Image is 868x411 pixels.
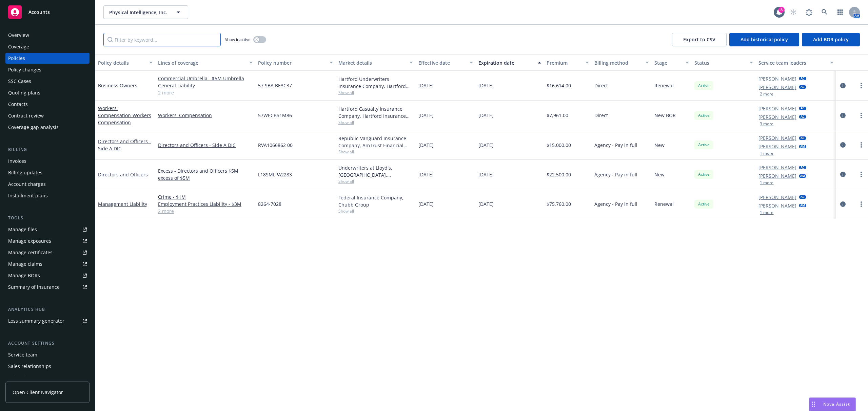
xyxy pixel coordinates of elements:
div: Account charges [8,179,46,190]
a: [PERSON_NAME] [758,202,796,209]
span: Export to CSV [683,36,715,43]
a: Business Owners [98,82,137,89]
a: circleInformation [839,200,847,208]
a: Search [818,5,831,19]
div: Manage exposures [8,236,51,246]
button: Policy number [255,55,335,71]
a: circleInformation [839,111,847,120]
div: Effective date [418,59,466,66]
div: Quoting plans [8,87,40,98]
a: more [857,170,865,178]
a: Related accounts [5,372,90,383]
a: [PERSON_NAME] [758,105,796,112]
div: SSC Cases [8,76,31,87]
div: Billing method [594,59,642,66]
span: Nova Assist [823,401,850,407]
div: Contract review [8,110,44,121]
a: Billing updates [5,167,90,178]
span: [DATE] [418,171,434,178]
a: Account charges [5,179,90,190]
a: [PERSON_NAME] [758,143,796,150]
button: 1 more [760,151,773,155]
button: Market details [336,55,416,71]
span: Show all [338,149,413,155]
span: New BOR [654,112,676,119]
div: Analytics hub [5,306,90,313]
a: Manage exposures [5,236,90,246]
span: New [654,171,665,178]
span: $22,500.00 [547,171,571,178]
a: Sales relationships [5,361,90,372]
span: Add BOR policy [813,36,849,43]
span: Renewal [654,200,674,208]
span: Accounts [28,9,50,15]
button: 2 more [760,92,773,96]
a: Switch app [833,5,847,19]
a: Invoices [5,156,90,167]
span: [DATE] [418,142,434,149]
a: [PERSON_NAME] [758,134,796,142]
a: circleInformation [839,82,847,90]
a: Commercial Umbrella - $5M Umbrella [158,75,253,82]
div: Manage files [8,224,37,235]
button: Policy details [95,55,155,71]
div: Market details [338,59,406,66]
a: Policies [5,53,90,64]
a: Start snowing [787,5,800,19]
span: Show all [338,90,413,95]
span: Active [697,201,711,207]
a: Loss summary generator [5,316,90,326]
button: Nova Assist [809,397,856,411]
div: Manage certificates [8,247,53,258]
div: Policy changes [8,64,41,75]
a: more [857,111,865,120]
a: Coverage gap analysis [5,122,90,133]
span: [DATE] [478,142,494,149]
span: 57WECBS1M86 [258,112,292,119]
div: Policy number [258,59,325,66]
div: Overview [8,30,29,41]
button: Billing method [592,55,652,71]
a: Management Liability [98,201,147,207]
a: Policy changes [5,64,90,75]
span: [DATE] [478,171,494,178]
span: $16,614.00 [547,82,571,89]
span: [DATE] [418,112,434,119]
div: Hartford Casualty Insurance Company, Hartford Insurance Group [338,105,413,120]
a: [PERSON_NAME] [758,164,796,171]
div: Summary of insurance [8,282,60,293]
div: Republic-Vanguard Insurance Company, AmTrust Financial Services [338,135,413,149]
button: Status [692,55,756,71]
div: Manage BORs [8,270,40,281]
div: Policy details [98,59,145,66]
a: more [857,141,865,149]
a: Workers' Compensation [158,112,253,119]
span: Add historical policy [741,36,788,43]
a: Directors and Officers - Side A DIC [98,138,151,152]
div: Service team [8,349,37,360]
div: Tools [5,215,90,221]
button: Expiration date [476,55,544,71]
a: Coverage [5,41,90,52]
a: more [857,200,865,208]
div: Coverage gap analysis [8,122,59,133]
span: [DATE] [478,200,494,208]
button: 1 more [760,181,773,185]
span: 57 SBA BE3C37 [258,82,292,89]
a: Contract review [5,110,90,121]
div: Installment plans [8,190,48,201]
button: Lines of coverage [155,55,255,71]
span: 8264-7028 [258,200,281,208]
div: Policies [8,53,25,64]
a: General Liability [158,82,253,89]
a: Installment plans [5,190,90,201]
div: Account settings [5,340,90,347]
span: Direct [594,112,608,119]
a: circleInformation [839,170,847,178]
div: Billing updates [8,167,42,178]
a: Workers' Compensation [98,105,151,126]
a: [PERSON_NAME] [758,172,796,179]
span: Active [697,112,711,118]
a: circleInformation [839,141,847,149]
button: Export to CSV [672,33,727,46]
